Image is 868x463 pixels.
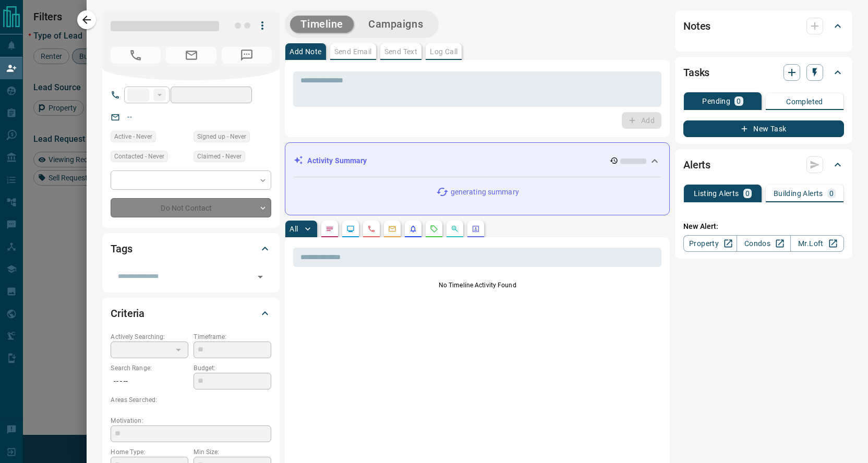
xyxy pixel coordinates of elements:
p: Add Note [290,48,321,55]
button: New Task [683,120,844,137]
p: Completed [786,98,823,105]
div: Do Not Contact [111,198,271,217]
span: Signed up - Never [197,131,246,142]
p: New Alert: [683,221,844,232]
a: Mr.Loft [790,235,844,252]
p: 0 [745,190,750,197]
p: No Timeline Activity Found [293,281,661,290]
span: Claimed - Never [197,151,242,162]
button: Campaigns [358,16,433,33]
svg: Lead Browsing Activity [346,225,355,233]
span: No Number [111,47,161,64]
h2: Tags [111,240,132,257]
svg: Listing Alerts [409,225,417,233]
span: No Number [222,47,272,64]
button: Timeline [290,16,354,33]
p: Building Alerts [774,190,823,197]
h2: Tasks [683,64,709,81]
div: Alerts [683,152,844,177]
p: Listing Alerts [694,190,739,197]
div: Tags [111,236,271,261]
svg: Opportunities [451,225,459,233]
span: No Email [166,47,216,64]
p: Timeframe: [194,332,271,342]
h2: Alerts [683,156,710,173]
svg: Calls [367,225,376,233]
div: Activity Summary [294,151,661,170]
h2: Notes [683,18,710,34]
svg: Emails [388,225,396,233]
p: Home Type: [111,447,188,457]
div: Criteria [111,301,271,326]
span: Active - Never [114,131,152,142]
svg: Requests [430,225,438,233]
p: Search Range: [111,363,188,373]
p: 0 [737,98,741,105]
p: Areas Searched: [111,395,271,405]
span: Contacted - Never [114,151,164,162]
p: All [290,225,298,233]
a: Condos [737,235,790,252]
div: Notes [683,14,844,39]
p: 0 [829,190,834,197]
p: Pending [702,98,730,105]
p: Activity Summary [307,155,367,166]
p: Motivation: [111,416,271,425]
p: Actively Searching: [111,332,188,342]
p: Budget: [194,363,271,373]
p: -- - -- [111,373,188,390]
p: Min Size: [194,447,271,457]
p: generating summary [451,187,519,198]
div: Tasks [683,60,844,85]
button: Open [253,270,268,284]
h2: Criteria [111,305,144,322]
a: -- [127,113,131,121]
a: Property [683,235,737,252]
svg: Agent Actions [472,225,480,233]
svg: Notes [325,225,334,233]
